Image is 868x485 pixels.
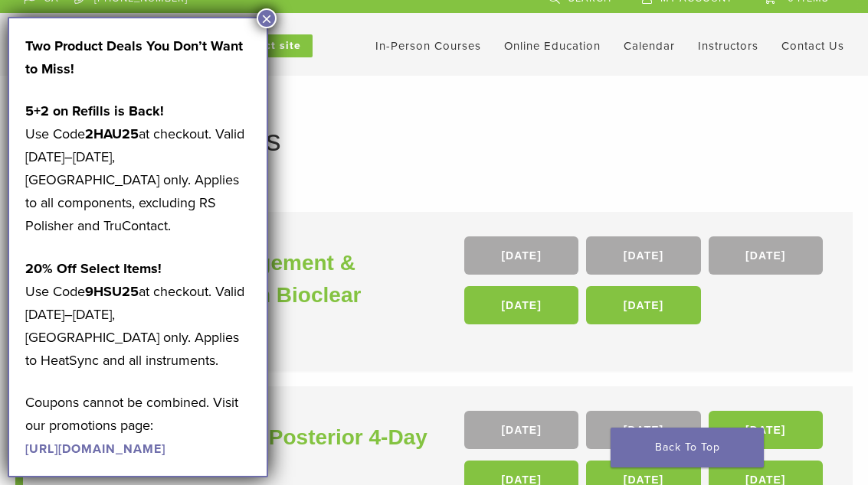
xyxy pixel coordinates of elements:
div: , , , , [464,236,827,332]
a: [DATE] [464,286,578,324]
a: [DATE] [586,236,700,275]
p: Use Code at checkout. Valid [DATE]–[DATE], [GEOGRAPHIC_DATA] only. Applies to HeatSync and all in... [25,257,251,372]
h1: In-Person Courses [31,125,837,155]
a: Calendar [624,39,675,53]
a: [DATE] [464,411,578,449]
strong: 9HSU25 [85,283,139,300]
a: Contact Us [781,39,844,53]
a: [DATE] [586,286,700,324]
a: [URL][DOMAIN_NAME] [25,441,165,457]
a: [DATE] [464,236,578,275]
strong: 2HAU25 [85,125,139,142]
a: Back To Top [611,428,764,467]
strong: 20% Off Select Items! [25,260,162,277]
p: Use Code at checkout. Valid [DATE]–[DATE], [GEOGRAPHIC_DATA] only. Applies to all components, exc... [25,99,251,237]
a: In-Person Courses [375,39,481,53]
a: [DATE] [709,236,823,275]
a: [DATE] [709,411,823,449]
button: Close [257,8,277,28]
a: Online Education [504,39,601,53]
p: Coupons cannot be combined. Visit our promotions page: [25,391,251,460]
a: [DATE] [586,411,700,449]
a: Instructors [698,39,758,53]
strong: 5+2 on Refills is Back! [25,103,164,119]
strong: Two Product Deals You Don’t Want to Miss! [25,37,243,77]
